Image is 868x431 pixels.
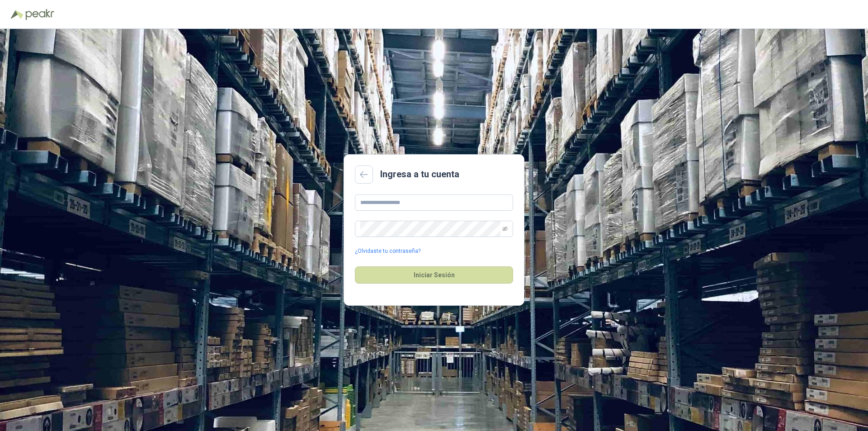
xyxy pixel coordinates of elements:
img: Logo [11,10,24,19]
span: eye-invisible [502,226,508,232]
button: Iniciar Sesión [355,266,513,284]
a: ¿Olvidaste tu contraseña? [355,247,420,256]
img: Peakr [25,9,54,20]
h2: Ingresa a tu cuenta [380,167,459,181]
